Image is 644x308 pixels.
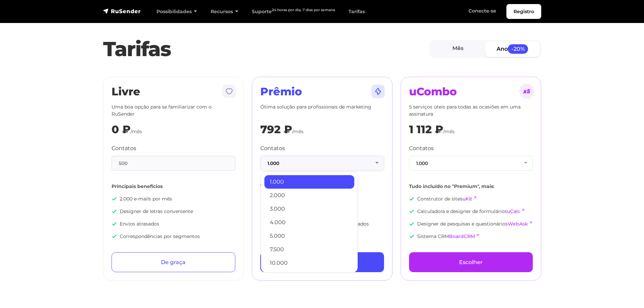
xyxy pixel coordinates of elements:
[261,171,358,273] ul: 1.000
[417,221,508,227] font: Designer de pesquisas e questionários
[409,234,414,239] img: icon-ok.svg
[462,4,503,18] a: Conecte-se
[120,196,172,202] font: 2.000 e-mails por mês
[270,206,285,212] font: 3.000
[409,104,521,117] font: 5 serviços úteis para todas as ocasiões em uma assinatura
[270,179,284,185] font: 1.000
[519,83,535,99] img: tarif-ucombo.svg
[103,8,141,15] img: RuSender
[157,8,192,15] font: Possibilidades
[409,123,443,136] font: 1 112 ₽
[112,196,117,202] img: icon-ok.svg
[260,104,371,110] font: Ótima solução para profissionais de marketing
[260,156,384,171] button: 1.000
[409,209,414,214] img: icon-ok.svg
[260,196,266,202] img: icon-ok.svg
[409,85,457,98] font: uCombo
[507,208,520,214] a: uCalc
[112,145,136,151] font: Contatos
[112,234,117,239] img: icon-ok.svg
[120,233,200,239] font: Correspondências por segmentos
[409,252,533,272] a: Escolher
[514,8,534,15] font: Registro
[462,196,472,202] a: uKit
[508,221,528,227] a: WebAsk
[260,209,266,214] img: icon-ok.svg
[506,4,541,19] a: Registro
[267,160,279,166] font: 1.000
[443,128,455,135] font: /mês
[112,85,140,98] font: Livre
[260,252,384,272] a: Escolher
[260,234,266,239] img: icon-ok.svg
[204,5,245,19] a: Recursos
[497,46,508,52] font: Ano
[120,221,159,227] font: Envios atrasados
[459,259,483,265] font: Escolher
[409,183,494,189] font: Tudo incluído no "Premium", mais:
[449,233,475,239] a: BoardCRM
[270,233,285,239] font: 5.000
[112,104,212,117] font: Uma boa opção para se familiarizar com o RuSender
[270,219,286,226] font: 4.000
[417,233,449,239] font: Sistema CRM
[270,246,284,253] font: 7.500
[120,208,193,214] font: Designer de letras conveniente
[112,252,235,272] a: De graça
[112,183,163,189] font: Principais benefícios
[370,83,386,99] img: tarif-premium.svg
[417,208,507,214] font: Calculadora e designer de formulários
[416,160,428,166] font: 1.000
[409,221,414,227] img: icon-ok.svg
[260,85,302,98] font: Prêmio
[270,192,285,198] font: 2.000
[409,156,533,171] button: 1.000
[417,196,462,202] font: Construtor de sites
[211,8,233,15] font: Recursos
[260,123,292,136] font: 792 ₽
[260,145,285,151] font: Contatos
[245,5,342,19] a: Suporte24 horas por dia, 7 dias por semana
[161,259,186,265] font: De graça
[272,8,335,12] font: 24 horas por dia, 7 dias por semana
[260,221,266,227] img: icon-ok.svg
[270,260,288,266] font: 10.000
[469,8,496,14] font: Conecte-se
[221,83,237,99] img: tarif-free.svg
[260,183,338,189] font: Tudo incluído em "Grátis", mais:
[409,196,414,202] img: icon-ok.svg
[511,46,525,52] font: -20%
[112,221,117,227] img: icon-ok.svg
[452,45,463,51] font: Mês
[342,5,372,19] a: Tarifas
[130,128,142,135] font: /mês
[292,128,304,135] font: /mês
[112,123,130,136] font: 0 ₽
[103,37,171,61] font: Tarifas
[409,145,434,151] font: Contatos
[112,209,117,214] img: icon-ok.svg
[252,8,272,15] font: Suporte
[150,5,204,19] a: Possibilidades
[349,8,365,15] font: Tarifas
